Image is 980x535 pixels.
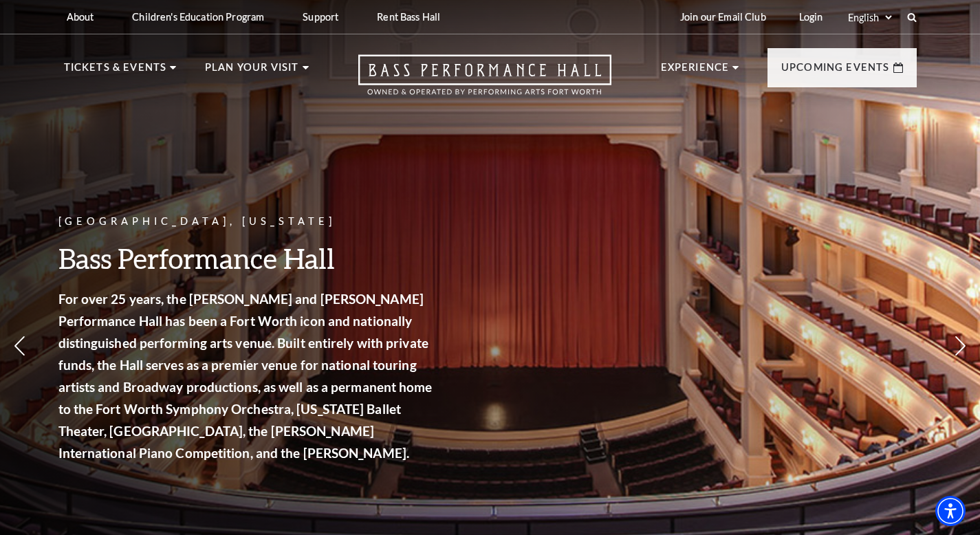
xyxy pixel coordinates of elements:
[58,213,437,230] p: [GEOGRAPHIC_DATA], [US_STATE]
[64,59,167,84] p: Tickets & Events
[309,54,661,109] a: Open this option
[303,11,338,23] p: Support
[58,291,433,461] strong: For over 25 years, the [PERSON_NAME] and [PERSON_NAME] Performance Hall has been a Fort Worth ico...
[781,59,890,84] p: Upcoming Events
[67,11,94,23] p: About
[661,59,730,84] p: Experience
[58,241,437,276] h3: Bass Performance Hall
[377,11,440,23] p: Rent Bass Hall
[935,496,966,526] div: Accessibility Menu
[845,11,894,24] select: Select:
[132,11,264,23] p: Children's Education Program
[205,59,299,84] p: Plan Your Visit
